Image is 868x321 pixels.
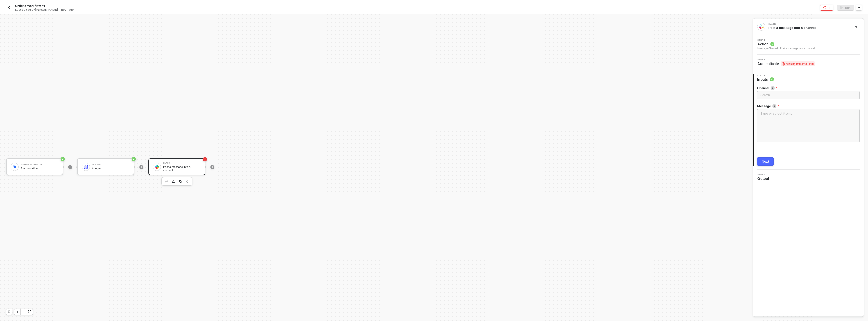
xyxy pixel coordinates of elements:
div: Slack [163,162,201,164]
button: Next [757,157,774,166]
span: icon-success-page [132,157,136,161]
span: Step 4 [757,174,771,176]
div: Post a message into a channel [768,26,847,30]
span: icon-minus [22,310,25,313]
span: icon-expand [28,310,31,313]
span: Inputs [757,77,774,82]
img: copy-block [179,180,182,183]
div: AI Agent [92,164,130,166]
div: Step 2Authenticate Missing Required Field [753,59,864,66]
button: edit-cred [170,178,176,184]
span: icon-play [140,166,143,169]
span: Step 2 [757,59,815,61]
span: Step 1 [757,39,815,41]
img: back [7,6,11,10]
img: icon [12,165,17,169]
div: Last edited by - 1 hour ago [15,8,422,12]
img: edit-cred [165,180,168,183]
span: Authenticate [757,61,815,66]
div: Next [762,159,769,164]
button: activateRun [837,5,854,11]
div: Step 3Inputs Channelicon-infoSearchMessageicon-infoNext [753,74,864,166]
span: Untitled Workflow #1 [15,4,45,8]
img: integration-icon [759,24,764,29]
span: Step 3 [757,74,774,76]
span: icon-collapse-right [855,25,858,28]
span: icon-error-page [203,157,207,161]
img: edit-cred [172,180,175,183]
span: Missing Required Field [781,61,815,66]
span: icon-error-page [823,6,826,9]
img: icon-info [772,104,776,108]
div: 1 [828,6,830,10]
span: icon-play [69,166,72,169]
div: Start workflow [21,167,59,170]
span: icon-success-page [61,157,65,161]
span: icon-play [16,310,19,313]
button: edit-cred [163,178,169,184]
div: Step 1Action Message Channel - Post a message into a channel [753,39,864,51]
img: icon [84,165,88,169]
button: 1 [820,5,833,11]
span: Action [757,42,815,47]
button: copy-block [177,178,183,184]
button: back [6,5,12,11]
div: Manual Workflow [21,164,59,166]
span: icon-play [211,166,214,169]
div: AI Agent [92,167,130,170]
div: Slack [768,23,844,25]
div: Message Channel - Post a message into a channel [757,47,815,51]
span: Output [757,176,771,181]
div: Post a message into a channel [163,165,201,172]
label: Channel [757,86,860,90]
span: [PERSON_NAME] [35,8,58,11]
img: icon [155,165,159,169]
label: Message [757,104,860,108]
img: icon-info [771,86,775,90]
